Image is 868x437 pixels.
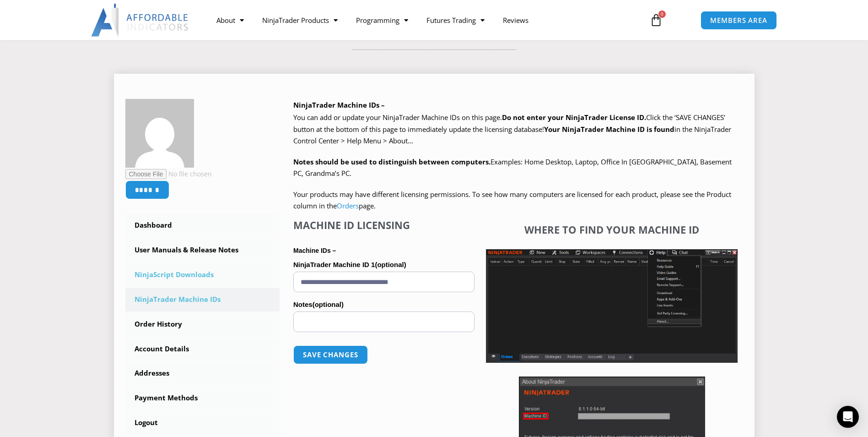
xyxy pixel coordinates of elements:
a: Orders [337,201,359,210]
b: Do not enter your NinjaTrader License ID. [502,113,646,122]
a: NinjaScript Downloads [125,263,280,287]
a: Reviews [494,10,538,31]
img: Screenshot 2025-01-17 1155544 | Affordable Indicators – NinjaTrader [486,249,738,363]
a: MEMBERS AREA [701,11,777,30]
label: NinjaTrader Machine ID 1 [293,258,474,272]
span: You can add or update your NinjaTrader Machine IDs on this page. [293,113,502,122]
a: Programming [347,10,417,31]
a: Account Details [125,337,280,361]
img: f3e29c273630dd2d9eed9ab4b4f7fa3ab82a5acf38c6ba2a5995a1cbb00ad72d [125,99,194,168]
a: Futures Trading [417,10,494,31]
a: Addresses [125,361,280,385]
span: MEMBERS AREA [710,17,767,24]
label: Notes [293,298,474,311]
b: NinjaTrader Machine IDs – [293,100,385,109]
a: Logout [125,411,280,435]
span: Your products may have different licensing permissions. To see how many computers are licensed fo... [293,190,731,211]
a: Dashboard [125,213,280,237]
h4: Where to find your Machine ID [486,224,738,235]
a: Order History [125,312,280,336]
span: 0 [658,11,666,18]
span: Examples: Home Desktop, Laptop, Office In [GEOGRAPHIC_DATA], Basement PC, Grandma’s PC. [293,157,732,178]
a: About [207,10,253,31]
div: Open Intercom Messenger [837,406,859,428]
nav: Menu [207,10,639,31]
nav: Account pages [125,213,280,435]
strong: Your NinjaTrader Machine ID is found [544,125,674,134]
a: Payment Methods [125,386,280,410]
a: NinjaTrader Machine IDs [125,288,280,311]
strong: Machine IDs – [293,247,336,254]
strong: Notes should be used to distinguish between computers. [293,157,491,166]
span: Click the ‘SAVE CHANGES’ button at the bottom of this page to immediately update the licensing da... [293,113,731,145]
img: LogoAI | Affordable Indicators – NinjaTrader [91,4,189,37]
a: NinjaTrader Products [253,10,347,31]
h4: Machine ID Licensing [293,219,474,231]
span: (optional) [313,300,344,308]
a: User Manuals & Release Notes [125,238,280,262]
a: 0 [636,7,676,33]
span: (optional) [375,261,406,268]
button: Save changes [293,345,368,364]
